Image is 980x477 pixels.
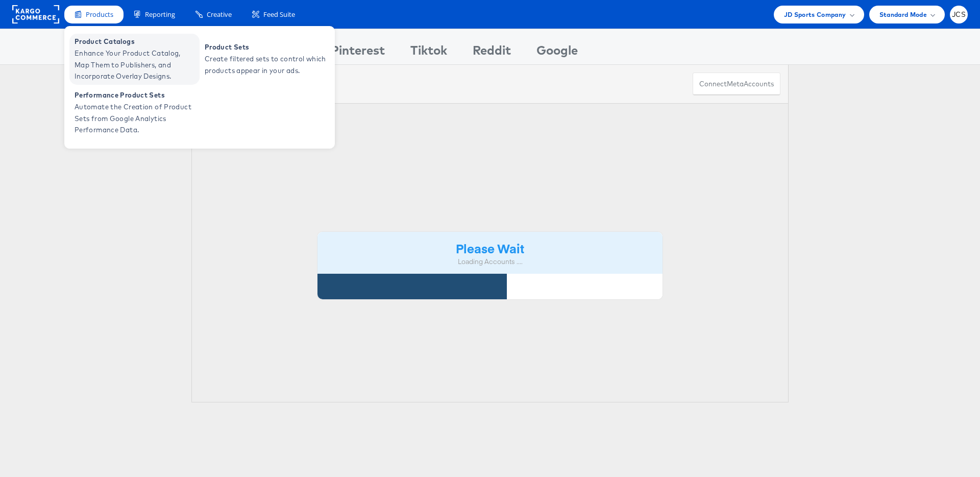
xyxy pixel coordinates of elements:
[456,240,524,256] strong: Please Wait
[331,41,385,64] div: Pinterest
[473,41,511,64] div: Reddit
[75,89,197,101] span: Performance Product Sets
[145,10,175,19] span: Reporting
[75,101,197,136] span: Automate the Creation of Product Sets from Google Analytics Performance Data.
[200,34,330,85] a: Product Sets Create filtered sets to control which products appear in your ads.
[784,9,846,20] span: JD Sports Company
[69,87,200,138] a: Performance Product Sets Automate the Creation of Product Sets from Google Analytics Performance ...
[69,34,200,85] a: Product Catalogs Enhance Your Product Catalog, Map Them to Publishers, and Incorporate Overlay De...
[536,41,578,64] div: Google
[205,53,327,77] span: Create filtered sets to control which products appear in your ads.
[410,41,447,64] div: Tiktok
[693,73,780,96] button: ConnectmetaAccounts
[727,79,744,89] span: meta
[263,10,295,19] span: Feed Suite
[952,11,966,18] span: JCS
[205,41,327,53] span: Product Sets
[207,10,232,19] span: Creative
[879,9,927,20] span: Standard Mode
[325,257,655,267] div: Loading Accounts ....
[86,10,113,19] span: Products
[75,47,197,82] span: Enhance Your Product Catalog, Map Them to Publishers, and Incorporate Overlay Designs.
[75,36,197,47] span: Product Catalogs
